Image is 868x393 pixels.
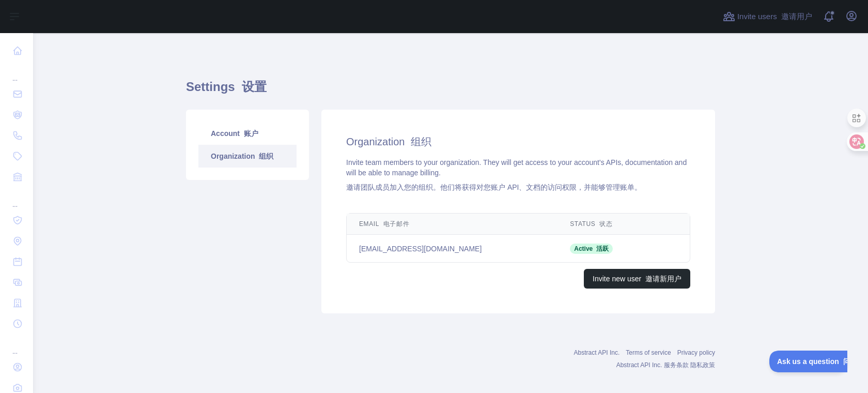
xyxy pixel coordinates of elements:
font: 邀请团队成员加入您的组织。他们将获得对您账户 API、文档的访问权限，并能够管理账单。 [346,183,642,191]
font: 问我们一个问题 [74,7,125,15]
button: Invite new user 邀请新用户 [584,269,690,289]
td: [EMAIL_ADDRESS][DOMAIN_NAME] [347,235,557,263]
font: 邀请用户 [781,12,812,21]
font: 组织 [259,152,273,160]
div: Invite team members to your organization. They will get access to your account's APIs, documentat... [346,157,690,196]
div: ... [8,335,25,356]
h2: Organization [346,134,690,149]
button: Invite users 邀请用户 [721,8,814,25]
font: 组织 [411,136,431,147]
div: ... [8,62,25,83]
font: 设置 [242,80,267,94]
iframe: Toggle Customer Support [769,351,847,372]
font: 账户 [244,129,258,138]
div: ... [8,188,25,209]
font: 状态 [599,220,612,228]
th: Status [557,214,654,235]
th: Email [347,214,557,235]
a: Abstract API Inc. [574,349,620,356]
a: Terms of service [626,349,671,356]
span: Active [570,244,613,254]
font: 电子邮件 [383,220,409,228]
font: Abstract API Inc. 服务条款 隐私政策 [616,361,715,369]
a: Account 账户 [198,122,297,145]
font: 邀请新用户 [645,275,681,283]
span: Invite users [737,11,812,23]
font: 活跃 [596,245,609,252]
h1: Settings [186,79,715,103]
a: Privacy policy [677,349,715,356]
a: Organization 组织 [198,145,297,168]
